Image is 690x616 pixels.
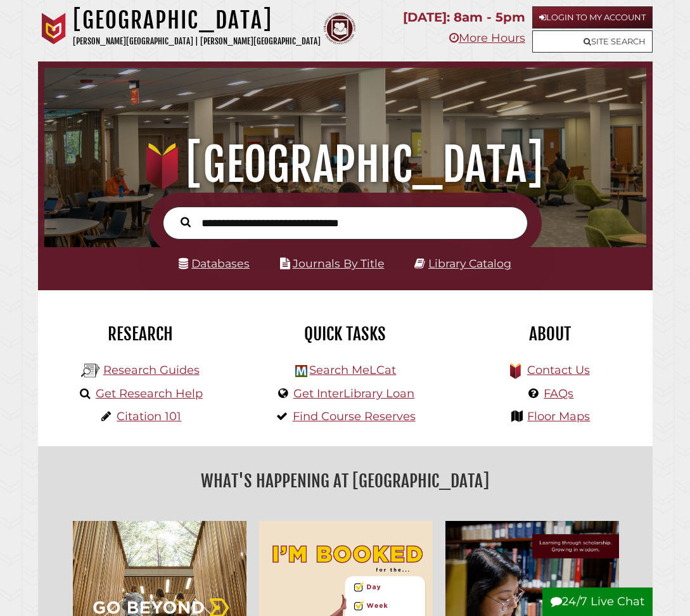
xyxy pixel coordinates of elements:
h2: What's Happening at [GEOGRAPHIC_DATA] [48,466,643,496]
a: Login to My Account [532,6,653,29]
h2: About [457,323,642,345]
img: Hekman Library Logo [81,361,100,380]
a: Floor Maps [527,409,590,423]
a: Contact Us [527,363,590,377]
a: Get Research Help [96,387,203,401]
a: Search MeLCat [309,363,396,377]
button: Search [174,214,197,229]
a: Find Course Reserves [293,409,416,423]
i: Search [181,217,191,228]
a: Get InterLibrary Loan [293,387,414,401]
p: [DATE]: 8am - 5pm [403,6,525,29]
h2: Research [48,323,233,345]
a: More Hours [449,31,525,45]
h1: [GEOGRAPHIC_DATA] [73,6,321,34]
a: Journals By Title [293,257,385,270]
a: Site Search [532,30,653,53]
p: [PERSON_NAME][GEOGRAPHIC_DATA] | [PERSON_NAME][GEOGRAPHIC_DATA] [73,34,321,49]
a: Research Guides [103,363,200,377]
img: Hekman Library Logo [295,365,307,377]
h1: [GEOGRAPHIC_DATA] [54,137,636,193]
img: Calvin Theological Seminary [324,13,355,44]
a: Databases [179,257,250,270]
h2: Quick Tasks [252,323,438,345]
a: Citation 101 [117,409,181,423]
a: FAQs [544,387,573,401]
img: Calvin University [38,13,70,44]
a: Library Catalog [428,257,511,270]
